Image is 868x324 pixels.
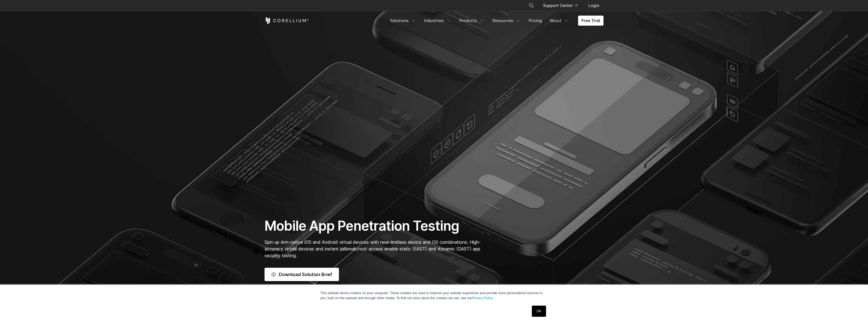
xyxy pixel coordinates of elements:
a: Free Trial [578,16,603,26]
a: Corellium Home [265,17,309,24]
a: OK [532,306,546,317]
a: About [546,16,573,26]
div: Navigation Menu [522,1,603,11]
a: Privacy Policy. [472,296,493,300]
a: Pricing [525,16,545,26]
h1: Mobile App Penetration Testing [265,218,487,234]
a: Login [584,1,603,11]
span: Download Solution Brief [279,271,332,278]
a: Support Center [539,1,582,11]
a: Download Solution Brief [265,268,339,281]
div: Navigation Menu [387,16,603,26]
a: Industries [421,16,455,26]
span: Spin up Arm-native iOS and Android virtual devices with near-limitless device and OS combinations... [265,239,481,258]
a: Resources [489,16,524,26]
p: This website stores cookies on your computer. These cookies are used to improve your website expe... [320,291,548,301]
a: Solutions [387,16,420,26]
a: Products [456,16,488,26]
button: Search [526,1,536,11]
